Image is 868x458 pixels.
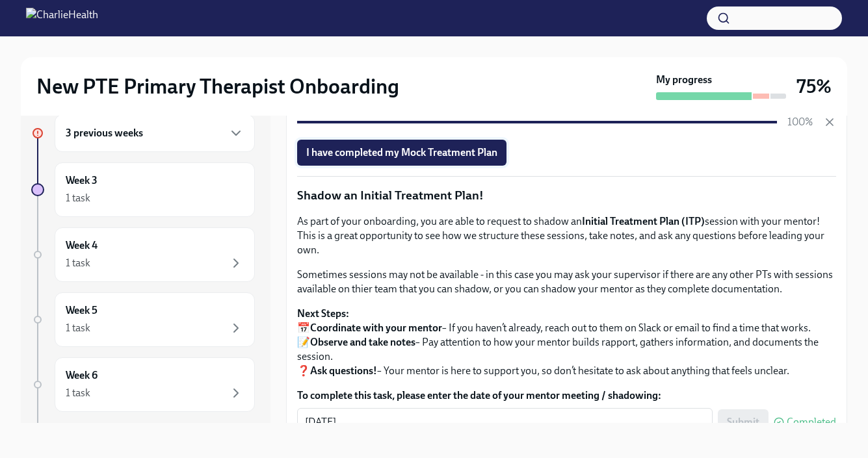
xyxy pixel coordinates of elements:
strong: Coordinate with your mentor [310,322,442,334]
label: To complete this task, please enter the date of your mentor meeting / shadowing: [297,388,836,403]
div: 1 task [66,386,90,400]
span: I have completed my Mock Treatment Plan [306,146,497,159]
strong: Observe and take notes [310,336,415,348]
strong: Next Steps: [297,307,349,320]
strong: Initial Treatment Plan (ITP) [582,215,705,227]
p: 📅 – If you haven’t already, reach out to them on Slack or email to find a time that works. 📝 – Pa... [297,307,836,378]
a: Week 61 task [31,357,255,412]
div: 3 previous weeks [55,114,255,152]
strong: My progress [656,73,712,87]
p: 100% [787,115,813,129]
a: Week 51 task [31,292,255,347]
a: Week 41 task [31,227,255,282]
h6: Week 4 [66,238,98,253]
h6: Week 5 [66,303,98,318]
strong: Ask questions! [310,364,377,377]
h6: 3 previous weeks [66,126,143,140]
h3: 75% [796,75,832,98]
div: 1 task [66,191,90,205]
p: Sometimes sessions may not be available - in this case you may ask your supervisor if there are a... [297,268,836,296]
textarea: [DATE] [305,414,705,430]
button: Cancel [823,116,836,129]
div: 1 task [66,256,90,270]
button: I have completed my Mock Treatment Plan [297,140,506,166]
h6: Week 6 [66,368,98,383]
p: Shadow an Initial Treatment Plan! [297,187,836,204]
a: Week 31 task [31,162,255,217]
h2: New PTE Primary Therapist Onboarding [36,73,399,99]
h6: Week 3 [66,173,98,188]
div: 1 task [66,321,90,335]
span: Completed [787,417,836,427]
img: CharlieHealth [26,8,98,29]
p: As part of your onboarding, you are able to request to shadow an session with your mentor! This i... [297,214,836,257]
